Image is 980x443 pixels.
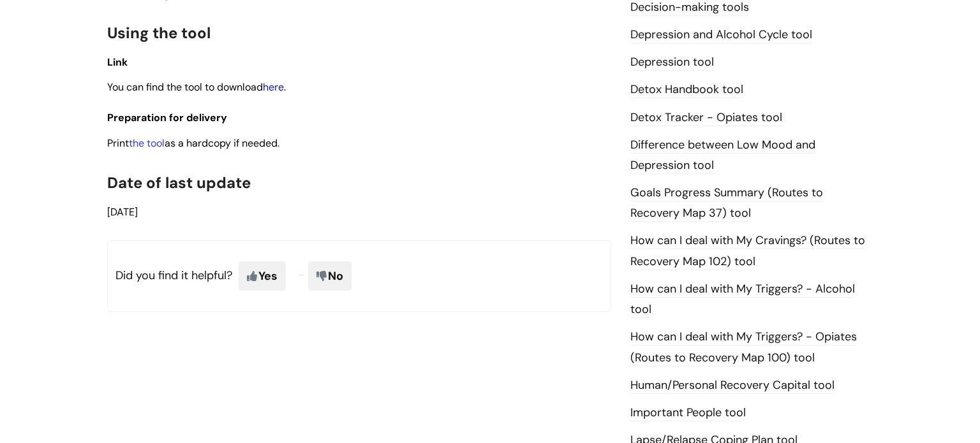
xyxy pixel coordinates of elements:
a: Depression tool [630,54,714,71]
p: Did you find it helpful? [107,240,611,312]
span: Link [107,55,128,69]
span: Yes [239,261,286,291]
a: Important People tool [630,405,746,421]
a: Detox Handbook tool [630,82,743,98]
a: Detox Tracker - Opiates tool [630,110,782,126]
span: Using the tool [107,23,211,43]
a: Human/Personal Recovery Capital tool [630,377,835,394]
a: How can I deal with My Cravings? (Routes to Recovery Map 102) tool [630,233,865,270]
a: How can I deal with My Triggers? - Alcohol tool [630,281,855,318]
span: You can find the tool to download . [107,80,286,94]
a: Goals Progress Summary (Routes to Recovery Map 37) tool [630,185,823,222]
a: here [263,80,284,94]
span: [DATE] [107,205,138,219]
a: How can I deal with My Triggers? - Opiates (Routes to Recovery Map 100) tool [630,329,857,366]
span: Print as a hardcopy if needed. [107,136,279,150]
a: Difference between Low Mood and Depression tool [630,137,815,174]
span: No [308,261,352,291]
span: Date of last update [107,173,251,192]
a: Depression and Alcohol Cycle tool [630,27,812,43]
a: the tool [129,136,165,150]
span: Preparation for delivery [107,111,227,124]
